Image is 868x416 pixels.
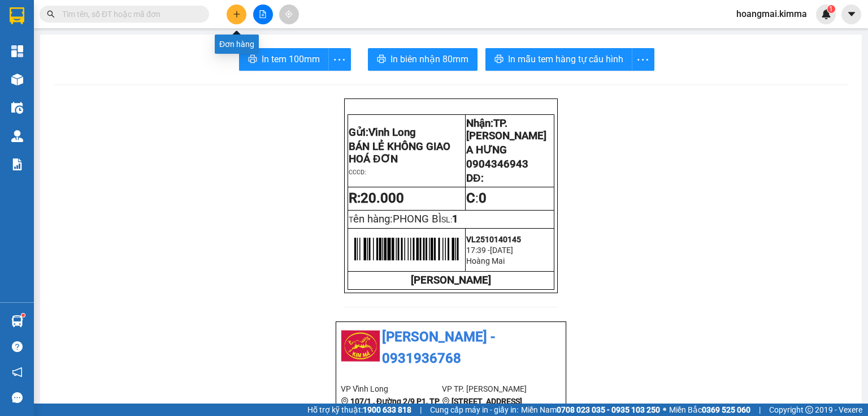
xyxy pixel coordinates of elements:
[466,190,487,206] span: :
[466,117,546,142] span: TP. [PERSON_NAME]
[441,215,452,224] span: SL:
[349,215,441,224] span: T
[452,213,458,225] span: 1
[393,213,441,225] span: PHONG BÌ
[328,48,351,71] button: more
[368,126,416,139] span: Vĩnh Long
[341,397,349,405] span: environment
[841,5,861,24] button: caret-down
[466,172,483,185] span: DĐ:
[827,5,835,13] sup: 1
[233,10,241,18] span: plus
[805,406,813,414] span: copyright
[262,52,320,66] span: In tem 100mm
[12,392,23,403] span: message
[420,404,422,416] span: |
[361,190,404,206] span: 20.000
[368,48,478,71] button: printerIn biên nhận 80mm
[466,256,505,265] span: Hoàng Mai
[442,397,450,405] span: environment
[829,5,833,13] span: 1
[390,52,468,66] span: In biên nhận 80mm
[329,53,350,67] span: more
[227,5,246,24] button: plus
[11,130,23,142] img: warehouse-icon
[349,126,416,139] span: Gửi:
[430,404,518,416] span: Cung cấp máy in - giấy in:
[253,5,273,24] button: file-add
[11,315,23,327] img: warehouse-icon
[307,404,411,416] span: Hỗ trợ kỹ thuật:
[847,9,857,19] span: caret-down
[490,246,513,255] span: [DATE]
[341,327,380,366] img: logo.jpg
[10,7,24,24] img: logo-vxr
[727,7,816,21] span: hoangmai.kimma
[442,383,543,395] li: VP TP. [PERSON_NAME]
[466,235,521,244] span: VL2510140145
[485,48,632,71] button: printerIn mẫu tem hàng tự cấu hình
[239,48,329,71] button: printerIn tem 100mm
[285,10,293,18] span: aim
[349,190,404,206] strong: R:
[21,314,25,317] sup: 1
[377,54,386,65] span: printer
[349,140,450,165] span: BÁN LẺ KHÔNG GIAO HOÁ ĐƠN
[11,74,23,85] img: warehouse-icon
[466,144,507,156] span: A HƯNG
[466,246,490,255] span: 17:39 -
[248,54,257,65] span: printer
[494,54,504,65] span: printer
[669,404,750,416] span: Miền Bắc
[353,213,441,225] span: ên hàng:
[508,52,623,66] span: In mẫu tem hàng tự cấu hình
[341,327,561,369] li: [PERSON_NAME] - 0931936768
[632,53,654,67] span: more
[259,10,267,18] span: file-add
[279,5,299,24] button: aim
[521,404,660,416] span: Miền Nam
[632,48,654,71] button: more
[12,341,23,352] span: question-circle
[466,158,528,170] span: 0904346943
[363,405,411,414] strong: 1900 633 818
[47,10,55,18] span: search
[759,404,761,416] span: |
[821,9,831,19] img: icon-new-feature
[341,383,442,395] li: VP Vĩnh Long
[466,190,475,206] strong: C
[411,274,491,286] strong: [PERSON_NAME]
[11,158,23,170] img: solution-icon
[557,405,660,414] strong: 0708 023 035 - 0935 103 250
[702,405,750,414] strong: 0369 525 060
[11,45,23,57] img: dashboard-icon
[479,190,487,206] span: 0
[12,367,23,378] span: notification
[11,102,23,114] img: warehouse-icon
[349,169,366,176] span: CCCD:
[62,8,196,20] input: Tìm tên, số ĐT hoặc mã đơn
[466,117,546,142] span: Nhận:
[663,408,666,412] span: ⚪️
